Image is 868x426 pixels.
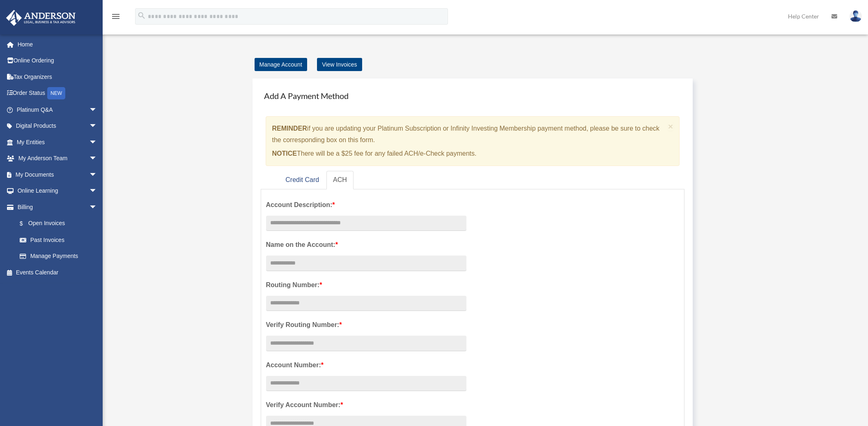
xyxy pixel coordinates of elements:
a: Past Invoices [11,232,110,248]
a: Tax Organizers [6,69,110,85]
div: NEW [47,87,65,99]
a: Digital Productsarrow_drop_down [6,118,110,134]
a: $Open Invoices [11,215,110,232]
a: menu [111,14,121,21]
span: × [668,122,673,131]
img: Anderson Advisors Platinum Portal [4,10,78,26]
label: Routing Number: [266,279,466,291]
span: arrow_drop_down [89,183,106,200]
label: Account Description: [266,199,466,211]
span: arrow_drop_down [89,199,106,216]
a: Platinum Q&Aarrow_drop_down [6,101,110,118]
h4: Add A Payment Method [261,87,685,105]
a: View Invoices [317,58,362,71]
span: arrow_drop_down [89,118,106,135]
p: There will be a $25 fee for any failed ACH/e-Check payments. [272,148,665,159]
span: $ [24,219,28,229]
a: Events Calendar [6,264,110,281]
img: User Pic [850,10,862,22]
span: arrow_drop_down [89,166,106,183]
label: Account Number: [266,359,466,371]
a: Online Learningarrow_drop_down [6,183,110,199]
a: Manage Payments [11,248,106,265]
a: My Anderson Teamarrow_drop_down [6,150,110,167]
label: Verify Routing Number: [266,319,466,331]
button: Close [668,122,673,131]
a: Home [6,36,110,53]
i: search [137,11,146,20]
a: Order StatusNEW [6,85,110,102]
strong: NOTICE [272,150,297,157]
a: My Documentsarrow_drop_down [6,166,110,183]
i: menu [111,12,121,21]
a: ACH [326,171,354,189]
a: Billingarrow_drop_down [6,199,110,215]
div: if you are updating your Platinum Subscription or Infinity Investing Membership payment method, p... [266,116,680,166]
span: arrow_drop_down [89,150,106,167]
a: Manage Account [255,58,307,71]
label: Name on the Account: [266,239,466,251]
span: arrow_drop_down [89,101,106,118]
strong: REMINDER [272,125,307,132]
a: Credit Card [279,171,326,189]
a: Online Ordering [6,53,110,69]
a: My Entitiesarrow_drop_down [6,134,110,150]
span: arrow_drop_down [89,134,106,151]
label: Verify Account Number: [266,399,466,411]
